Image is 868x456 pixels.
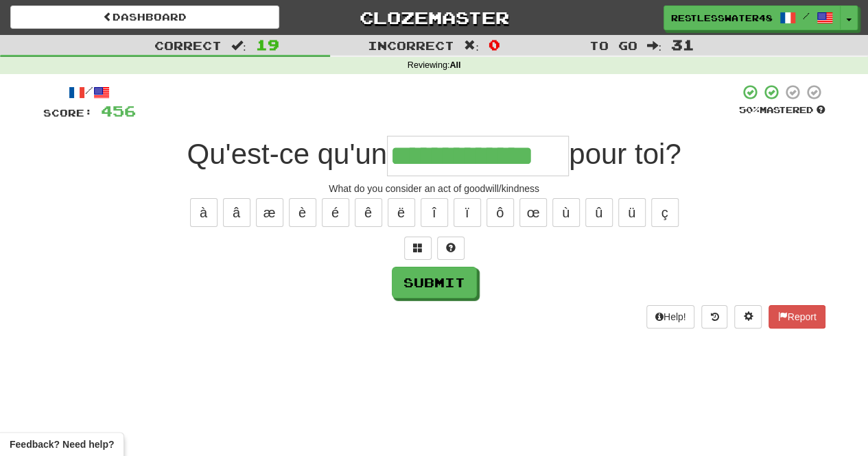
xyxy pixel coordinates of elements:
button: è [289,198,316,227]
div: / [43,84,136,101]
span: Open feedback widget [10,437,114,451]
span: 19 [256,36,279,53]
span: 456 [101,102,136,119]
strong: All [449,60,460,70]
button: Submit [392,267,477,298]
button: ü [618,198,646,227]
a: RestlessWater4830 / [664,5,841,30]
div: What do you consider an act of goodwill/kindness [43,182,825,195]
span: Correct [154,38,222,52]
button: î [421,198,448,227]
span: : [646,40,661,51]
button: ë [388,198,415,227]
span: : [464,40,479,51]
a: Dashboard [10,5,279,29]
span: To go [589,38,637,52]
button: Switch sentence to multiple choice alt+p [404,237,432,260]
span: 0 [489,36,500,53]
button: ï [454,198,481,227]
span: / [803,11,810,21]
button: ê [355,198,382,227]
button: ù [552,198,580,227]
button: Single letter hint - you only get 1 per sentence and score half the points! alt+h [437,237,465,260]
button: û [585,198,613,227]
span: : [231,40,246,51]
span: 50 % [739,104,760,115]
span: RestlessWater4830 [671,12,773,24]
span: 31 [671,36,694,53]
span: Incorrect [368,38,454,52]
button: ç [651,198,679,227]
button: Report [769,305,825,328]
button: Round history (alt+y) [701,305,727,328]
span: pour toi? [569,138,681,170]
div: Mastered [739,104,825,117]
button: œ [519,198,547,227]
button: â [223,198,250,227]
button: æ [256,198,283,227]
a: Clozemaster [300,5,569,29]
span: Qu'est-ce qu'un [187,138,388,170]
button: Help! [646,305,695,328]
button: é [322,198,349,227]
button: à [190,198,218,227]
span: Score: [43,107,93,119]
button: ô [486,198,514,227]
